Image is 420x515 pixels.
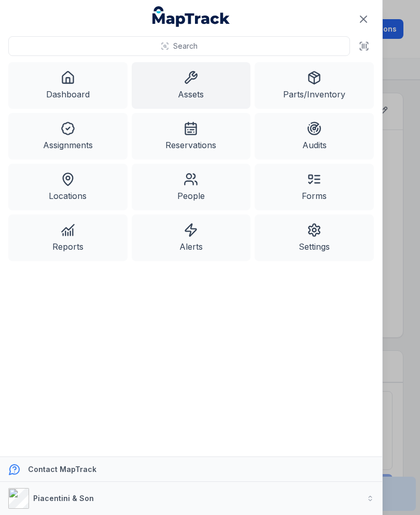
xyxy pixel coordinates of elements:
[255,164,374,210] a: Forms
[8,62,128,109] a: Dashboard
[8,36,350,56] button: Search
[132,214,251,261] a: Alerts
[255,214,374,261] a: Settings
[173,41,198,51] span: Search
[255,62,374,109] a: Parts/Inventory
[8,214,128,261] a: Reports
[353,8,374,30] button: Close navigation
[132,164,251,210] a: People
[8,164,128,210] a: Locations
[28,465,96,474] strong: Contact MapTrack
[132,62,251,109] a: Assets
[8,113,128,160] a: Assignments
[255,113,374,160] a: Audits
[132,113,251,160] a: Reservations
[152,6,230,27] a: MapTrack
[33,494,94,503] strong: Piacentini & Son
